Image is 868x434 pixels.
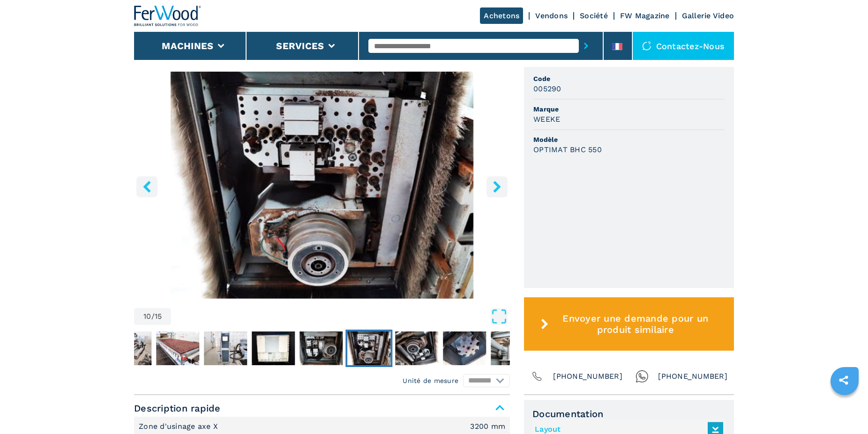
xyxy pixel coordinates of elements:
[204,331,247,365] img: 5b1351e00644aa6d91ed85d7330c7873
[486,176,508,197] button: right-button
[143,313,151,320] span: 10
[134,72,510,299] div: Go to Slide 10
[533,83,561,94] h3: 005290
[553,313,718,335] span: Envoyer une demande pour un produit similaire
[553,370,622,383] span: [PHONE_NUMBER]
[491,331,534,365] img: b5f3e80a3da515fadd1e3dafe9c5a591
[173,308,508,325] button: Open Fullscreen
[134,6,202,26] img: Ferwood
[106,330,153,367] button: Go to Slide 5
[345,330,392,367] button: Go to Slide 10
[276,40,324,51] button: Services
[470,423,505,430] em: 3200 mm
[299,331,343,365] img: 08b45e33248eb5c24143fe4140b040a0
[403,376,458,385] em: Unité de mesure
[136,176,157,197] button: left-button
[580,11,608,20] a: Société
[832,368,855,392] a: sharethis
[202,330,249,367] button: Go to Slide 7
[154,330,201,367] button: Go to Slide 6
[347,331,390,365] img: dd1cb88cc6ee996eb89f56c3078f4897
[489,330,536,367] button: Go to Slide 13
[298,330,344,367] button: Go to Slide 9
[441,330,488,367] button: Go to Slide 12
[642,41,651,51] img: Contactez-nous
[480,7,523,24] a: Achetons
[443,331,486,365] img: af89cc71fad86c20e459af9aacee1ce3
[531,370,544,383] img: Phone
[533,114,560,125] h3: WEEKE
[139,421,220,432] p: Zone d'usinage axe X
[155,313,162,320] span: 15
[393,330,440,367] button: Go to Slide 11
[533,144,602,155] h3: OPTIMAT BHC 550
[524,297,734,351] button: Envoyer une demande pour un produit similaire
[395,331,438,365] img: 27fae5f4a3b11e5ac129ffd0b2fe83d8
[162,40,213,51] button: Machines
[636,370,649,383] img: Whatsapp
[579,35,593,57] button: submit-button
[620,11,670,20] a: FW Magazine
[151,313,155,320] span: /
[252,331,295,365] img: dedde025bc71007cabb7af5232a1854f
[535,11,568,20] a: Vendons
[533,74,725,83] span: Code
[156,331,199,365] img: a48bff8a20a597087b983be827bdf9fd
[250,330,297,367] button: Go to Slide 8
[633,32,734,60] div: Contactez-nous
[533,135,725,144] span: Modèle
[682,11,734,20] a: Gallerie Video
[828,392,861,427] iframe: Chat
[532,408,726,419] span: Documentation
[134,72,510,299] img: Centre d'usinage avec table NESTING WEEKE OPTIMAT BHC 550
[658,370,727,383] span: [PHONE_NUMBER]
[134,400,510,417] span: Description rapide
[533,104,725,114] span: Marque
[108,331,151,365] img: 76493d3b5b159f6fb0b2b51cc8df3738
